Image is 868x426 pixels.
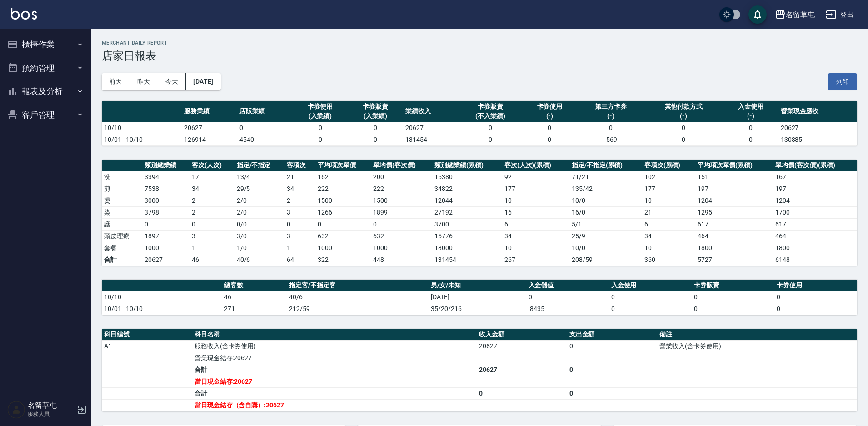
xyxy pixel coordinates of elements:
td: 0 [692,291,774,303]
td: 3394 [142,171,190,183]
td: 197 [695,183,773,195]
button: [DATE] [186,73,220,90]
td: 0 [293,134,348,145]
td: 2 [190,195,234,206]
td: 3798 [142,206,190,218]
th: 入金儲值 [526,280,609,291]
button: 客戶管理 [4,103,87,127]
p: 服務人員 [28,410,74,418]
th: 客項次 [284,160,315,171]
td: 2 / 0 [234,195,285,206]
div: 卡券使用 [524,102,575,111]
td: 3700 [432,218,502,230]
td: 0 [723,122,778,134]
td: 1 / 0 [234,242,285,254]
td: 0 [348,134,403,145]
td: 0 [526,291,609,303]
td: 0 [644,122,723,134]
td: 10 [502,242,569,254]
td: 35/20/216 [429,303,526,315]
td: 0 [723,134,778,145]
div: 第三方卡券 [579,102,642,111]
div: 名留草屯 [786,9,815,20]
td: 6 [502,218,569,230]
button: 預約管理 [4,56,87,80]
td: 64 [284,254,315,266]
td: 1800 [695,242,773,254]
h5: 名留草屯 [28,401,74,410]
td: 0 [371,218,432,230]
div: 卡券使用 [295,102,346,111]
td: 20627 [477,340,567,352]
td: 1700 [773,206,857,218]
div: (-) [725,111,776,121]
td: 208/59 [569,254,642,266]
td: 10/10 [102,122,182,134]
th: 單均價(客次價)(累積) [773,160,857,171]
td: 服務收入(含卡券使用) [192,340,477,352]
td: 1899 [371,206,432,218]
td: 16 [502,206,569,218]
th: 單均價(客次價) [371,160,432,171]
button: 報表及分析 [4,80,87,103]
td: 0 [774,303,857,315]
td: 3 [284,206,315,218]
td: 1500 [315,195,371,206]
div: (入業績) [350,111,401,121]
th: 客次(人次) [190,160,234,171]
th: 指定客/不指定客 [287,280,429,291]
td: 6 [642,218,695,230]
td: 0 [237,122,293,134]
td: 197 [773,183,857,195]
td: 34 [190,183,234,195]
td: 21 [642,206,695,218]
td: 0 [567,364,658,376]
td: 2 [284,195,315,206]
table: a dense table [102,160,857,266]
td: 632 [371,230,432,242]
td: 0 [692,303,774,315]
table: a dense table [102,101,857,146]
td: 222 [315,183,371,195]
h3: 店家日報表 [102,50,857,62]
td: 5 / 1 [569,218,642,230]
td: 洗 [102,171,142,183]
td: 15776 [432,230,502,242]
td: 1000 [142,242,190,254]
td: 15380 [432,171,502,183]
td: 合計 [192,387,477,399]
th: 卡券使用 [774,280,857,291]
td: 20627 [182,122,237,134]
td: 染 [102,206,142,218]
td: 130885 [778,134,857,145]
td: 6148 [773,254,857,266]
td: 3000 [142,195,190,206]
td: 151 [695,171,773,183]
td: -569 [577,134,644,145]
th: 卡券販賣 [692,280,774,291]
td: [DATE] [429,291,526,303]
td: 10/01 - 10/10 [102,303,222,315]
td: 0 [577,122,644,134]
td: 7538 [142,183,190,195]
td: 0 [315,218,371,230]
td: 13 / 4 [234,171,285,183]
td: 29 / 5 [234,183,285,195]
td: 1295 [695,206,773,218]
td: 360 [642,254,695,266]
button: 前天 [102,73,130,90]
td: 燙 [102,195,142,206]
td: 0 [609,291,692,303]
td: 0 [293,122,348,134]
div: 卡券販賣 [461,102,520,111]
th: 備註 [657,329,857,341]
td: 464 [695,230,773,242]
td: 0 / 0 [234,218,285,230]
td: 27192 [432,206,502,218]
td: 25 / 9 [569,230,642,242]
div: (-) [579,111,642,121]
td: 46 [222,291,287,303]
td: 10 [642,195,695,206]
td: 131454 [403,134,459,145]
td: 3 [190,230,234,242]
